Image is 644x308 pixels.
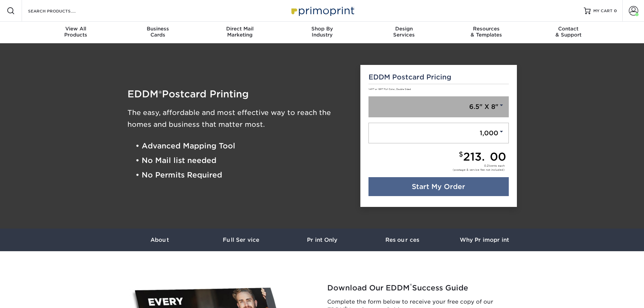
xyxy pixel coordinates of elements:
a: 6.5" X 8" [368,96,509,117]
a: Contact& Support [527,22,610,43]
div: & Support [527,26,610,38]
span: View All [35,26,117,32]
h3: Print Only [282,237,363,243]
h1: EDDM Postcard Printing [127,89,351,99]
input: SEARCH PRODUCTS..... [27,7,93,15]
a: BusinessCards [117,22,199,43]
span: Resources [445,26,527,32]
a: Resources& Templates [445,22,527,43]
a: About [119,229,200,251]
li: • Advanced Mapping Tool [136,139,351,153]
a: Why Primoprint [444,229,525,251]
div: Products [35,26,117,38]
h3: Resources [363,237,444,243]
span: ® [159,89,162,99]
sup: ® [410,282,412,289]
span: 0 [614,8,617,13]
a: Start My Order [368,177,509,196]
h3: Why Primoprint [444,237,525,243]
h3: Full Service [200,237,282,243]
h3: The easy, affordable and most effective way to reach the homes and business that matter most. [127,107,351,131]
h2: Download Our EDDM Success Guide [327,284,520,292]
span: Design [363,26,445,32]
div: Industry [281,26,363,38]
a: View AllProducts [35,22,117,43]
a: Resources [363,229,444,251]
span: Direct Mail [199,26,281,32]
a: Shop ByIndustry [281,22,363,43]
h3: About [119,237,200,243]
div: Cards [117,26,199,38]
span: Contact [527,26,610,32]
a: 1,000 [368,123,509,144]
small: 14PT or 16PT Full Color, Double Sided [368,88,411,91]
div: cents each (postage & service fee not included) [453,164,505,172]
span: MY CART [593,8,613,14]
div: Services [363,26,445,38]
a: Direct MailMarketing [199,22,281,43]
a: DesignServices [363,22,445,43]
img: Primoprint [288,3,356,18]
span: Shop By [281,26,363,32]
span: 213.00 [463,150,506,163]
div: & Templates [445,26,527,38]
div: Marketing [199,26,281,38]
a: Print Only [282,229,363,251]
li: • No Mail list needed [136,153,351,168]
li: • No Permits Required [136,168,351,183]
h5: EDDM Postcard Pricing [368,73,509,81]
span: Business [117,26,199,32]
a: Full Service [200,229,282,251]
span: 0.21 [484,164,490,167]
small: $ [459,150,463,158]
